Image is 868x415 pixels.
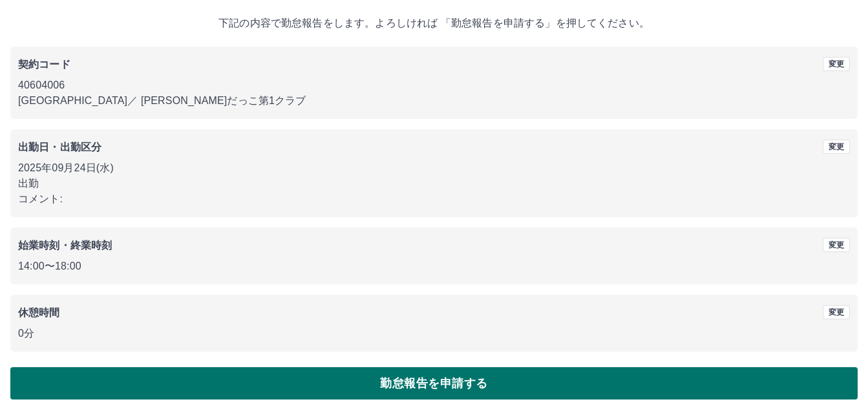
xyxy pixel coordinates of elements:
[18,142,101,153] b: 出勤日・出勤区分
[18,259,850,274] p: 14:00 〜 18:00
[10,367,858,399] button: 勤怠報告を申請する
[18,307,60,318] b: 休憩時間
[18,176,850,191] p: 出勤
[823,305,850,319] button: 変更
[823,57,850,71] button: 変更
[823,140,850,154] button: 変更
[18,160,850,176] p: 2025年09月24日(水)
[10,16,858,31] p: 下記の内容で勤怠報告をします。よろしければ 「勤怠報告を申請する」を押してください。
[18,93,850,109] p: [GEOGRAPHIC_DATA] ／ [PERSON_NAME]だっこ第1クラブ
[18,78,850,93] p: 40604006
[18,240,112,251] b: 始業時刻・終業時刻
[18,59,70,70] b: 契約コード
[823,238,850,252] button: 変更
[18,326,850,341] p: 0分
[18,191,850,207] p: コメント:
